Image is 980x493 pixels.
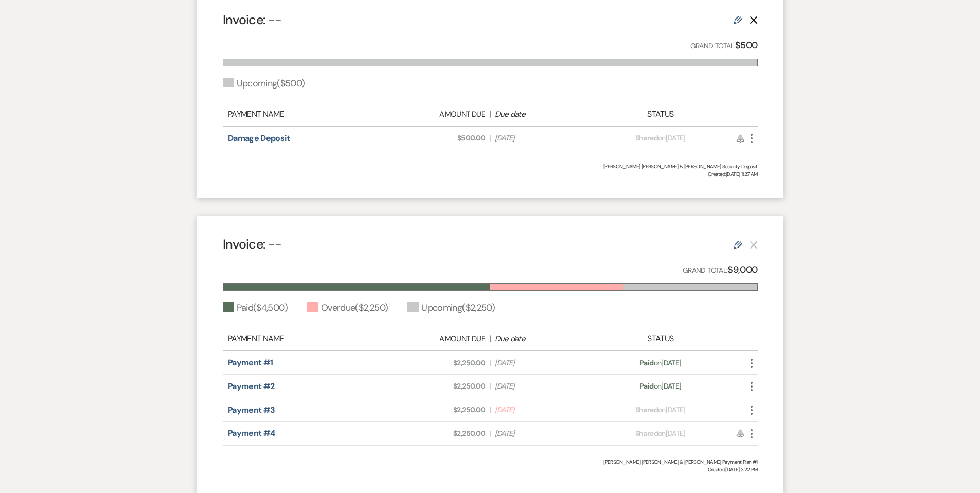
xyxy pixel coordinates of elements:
h4: Invoice: [223,11,282,29]
div: Status [595,108,726,120]
div: [PERSON_NAME] [PERSON_NAME] & [PERSON_NAME] Payment Plan #1 [223,458,758,466]
div: on [DATE] [595,428,726,439]
span: [DATE] [495,404,590,415]
span: Shared [635,133,658,143]
span: -- [268,236,282,253]
div: on [DATE] [595,358,726,368]
span: $2,250.00 [390,381,485,392]
div: [PERSON_NAME] [PERSON_NAME] & [PERSON_NAME] Security Deposit [223,163,758,170]
span: Shared [635,429,658,438]
span: | [489,404,490,415]
button: This payment plan cannot be deleted because it contains links that have been paid through Weven’s... [750,240,758,249]
span: $2,250.00 [390,358,485,368]
div: Payment Name [228,108,385,120]
a: Payment #3 [228,404,275,415]
span: | [489,428,490,439]
a: Payment #1 [228,357,273,368]
strong: $500 [735,39,757,51]
p: Grand Total: [683,262,758,277]
p: Grand Total: [690,38,758,53]
span: Shared [635,405,658,414]
div: on [DATE] [595,133,726,144]
div: Due date [495,109,590,120]
span: Paid [639,381,653,391]
a: Payment #4 [228,428,275,438]
span: [DATE] [495,428,590,439]
div: Upcoming ( $500 ) [223,77,305,91]
div: Payment Name [228,332,385,345]
strong: $9,000 [727,263,757,276]
span: | [489,133,490,144]
div: on [DATE] [595,404,726,415]
span: [DATE] [495,133,590,144]
span: Created: [DATE] 3:22 PM [223,466,758,473]
div: on [DATE] [595,381,726,392]
h4: Invoice: [223,235,282,253]
span: [DATE] [495,381,590,392]
span: Paid [639,358,653,367]
span: $2,250.00 [390,404,485,415]
div: Due date [495,333,590,345]
span: | [489,358,490,368]
span: | [489,381,490,392]
div: Status [595,332,726,345]
a: Damage Deposit [228,133,290,144]
div: Amount Due [390,109,485,120]
span: -- [268,11,282,28]
span: $2,250.00 [390,428,485,439]
a: Payment #2 [228,381,275,392]
span: [DATE] [495,358,590,368]
span: Created: [DATE] 11:27 AM [223,170,758,178]
div: | [385,332,595,345]
div: Paid ( $4,500 ) [223,301,288,315]
div: Upcoming ( $2,250 ) [407,301,495,315]
span: $500.00 [390,133,485,144]
div: | [385,108,595,120]
div: Overdue ( $2,250 ) [307,301,388,315]
div: Amount Due [390,333,485,345]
